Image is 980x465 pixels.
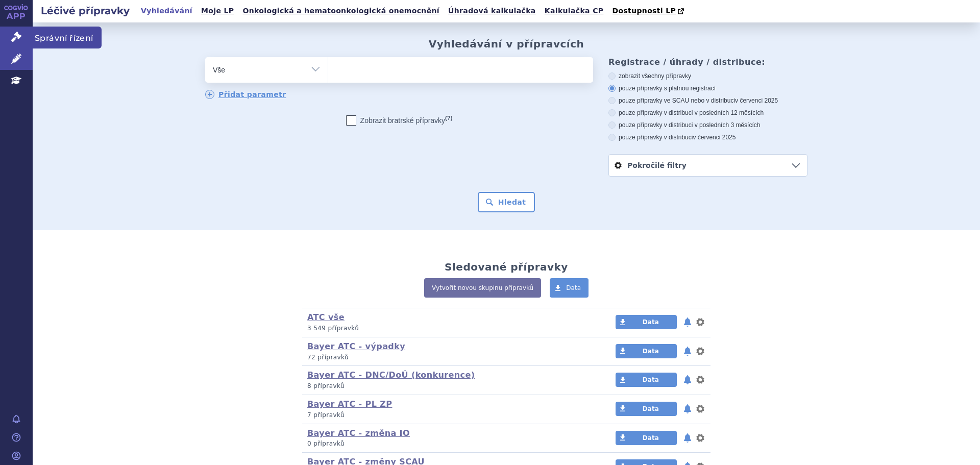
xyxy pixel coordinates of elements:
[643,319,659,326] span: Data
[608,109,807,117] label: pouze přípravky v distribuci v posledních 12 měsících
[616,344,677,358] a: Data
[682,316,693,328] button: notifikace
[478,192,535,212] button: Hledat
[643,434,659,442] span: Data
[307,312,345,322] a: ATC vše
[445,4,539,18] a: Úhradová kalkulačka
[612,7,676,15] span: Dostupnosti LP
[695,403,705,415] button: nastavení
[307,325,359,332] span: 3 549 přípravků
[307,411,345,419] span: 7 přípravků
[608,72,807,80] label: zobrazit všechny přípravky
[205,90,286,99] a: Přidat parametr
[307,341,405,351] a: Bayer ATC - výpadky
[346,115,453,126] label: Zobrazit bratrské přípravky
[424,278,541,298] a: Vytvořit novou skupinu přípravků
[682,403,693,415] button: notifikace
[307,440,345,447] span: 0 přípravků
[643,348,659,355] span: Data
[735,97,778,104] span: v červenci 2025
[693,134,736,141] span: v červenci 2025
[138,4,195,18] a: Vyhledávání
[307,399,392,409] a: Bayer ATC - PL ZP
[550,278,589,298] a: Data
[695,316,705,328] button: nastavení
[682,432,693,444] button: notifikace
[682,345,693,357] button: notifikace
[542,4,607,18] a: Kalkulačka CP
[616,315,677,329] a: Data
[608,84,807,92] label: pouze přípravky s platnou registrací
[307,370,475,380] a: Bayer ATC - DNC/DoÚ (konkurence)
[608,133,807,141] label: pouze přípravky v distribuci
[307,354,349,361] span: 72 přípravků
[239,4,443,18] a: Onkologická a hematoonkologická onemocnění
[33,4,138,18] h2: Léčivé přípravky
[608,57,807,67] h3: Registrace / úhrady / distribuce:
[566,284,581,291] span: Data
[643,376,659,383] span: Data
[682,374,693,386] button: notifikace
[609,155,807,176] a: Pokročilé filtry
[695,374,705,386] button: nastavení
[445,261,568,273] h2: Sledované přípravky
[198,4,237,18] a: Moje LP
[608,121,807,129] label: pouze přípravky v distribuci v posledních 3 měsících
[609,4,689,18] a: Dostupnosti LP
[616,402,677,416] a: Data
[429,38,584,50] h2: Vyhledávání v přípravcích
[616,373,677,387] a: Data
[695,432,705,444] button: nastavení
[307,382,345,389] span: 8 přípravků
[33,27,102,48] span: Správní řízení
[616,431,677,445] a: Data
[608,96,807,105] label: pouze přípravky ve SCAU nebo v distribuci
[445,115,452,121] abbr: (?)
[695,345,705,357] button: nastavení
[643,405,659,412] span: Data
[307,428,410,438] a: Bayer ATC - změna IO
